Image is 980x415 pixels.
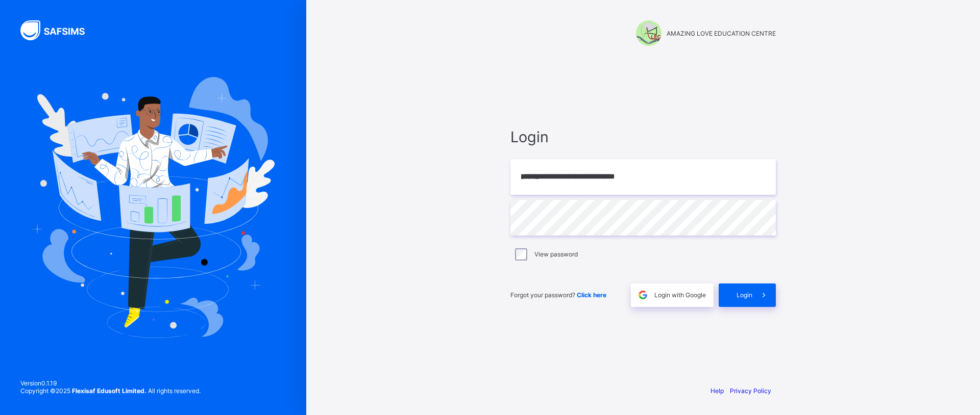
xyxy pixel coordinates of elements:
[20,20,97,40] img: SAFSIMS Logo
[32,77,275,338] img: Hero Image
[654,291,706,299] span: Login with Google
[20,379,201,387] span: Version 0.1.19
[510,291,606,299] span: Forgot your password?
[510,128,776,146] span: Login
[534,250,578,258] label: View password
[577,291,606,299] a: Click here
[730,387,771,395] a: Privacy Policy
[667,30,776,37] span: AMAZING LOVE EDUCATION CENTRE
[737,291,752,299] span: Login
[710,387,724,395] a: Help
[20,387,201,395] span: Copyright © 2025 All rights reserved.
[637,289,649,301] img: google.396cfc9801f0270233282035f929180a.svg
[72,387,146,395] strong: Flexisaf Edusoft Limited.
